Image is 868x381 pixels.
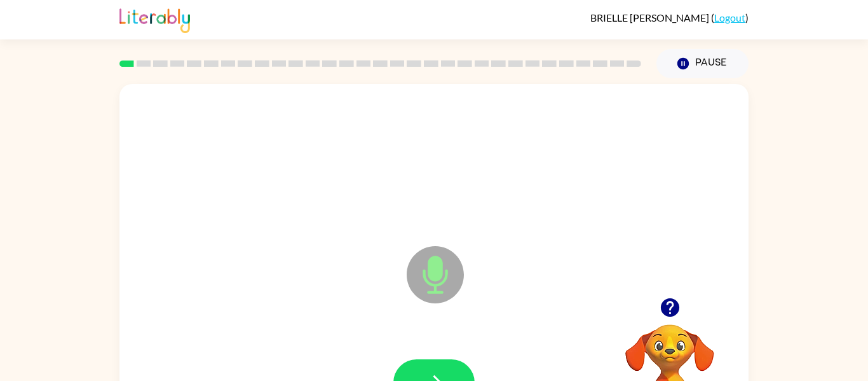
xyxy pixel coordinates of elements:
a: Logout [714,11,745,24]
div: ( ) [590,11,749,24]
button: Pause [656,49,749,78]
img: Literably [119,5,190,33]
span: BRIELLE [PERSON_NAME] [590,11,711,24]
